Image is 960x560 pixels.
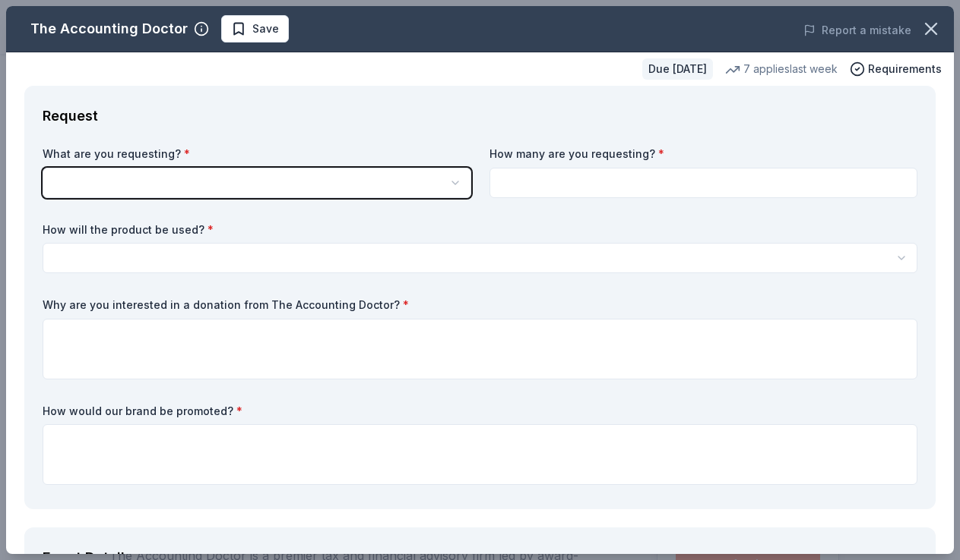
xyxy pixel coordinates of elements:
div: Due [DATE] [642,58,713,80]
label: What are you requesting? [43,146,471,162]
div: The Accounting Doctor [30,17,188,41]
button: Save [221,15,289,42]
button: Report a mistake [803,21,911,39]
label: Why are you interested in a donation from The Accounting Doctor? [43,297,917,313]
label: How will the product be used? [43,222,917,238]
span: Save [252,20,279,38]
label: How would our brand be promoted? [43,404,917,419]
div: Request [43,104,917,128]
button: Requirements [850,60,942,78]
div: 7 applies last week [725,60,838,78]
label: How many are you requesting? [490,146,918,162]
span: Requirements [868,60,942,78]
